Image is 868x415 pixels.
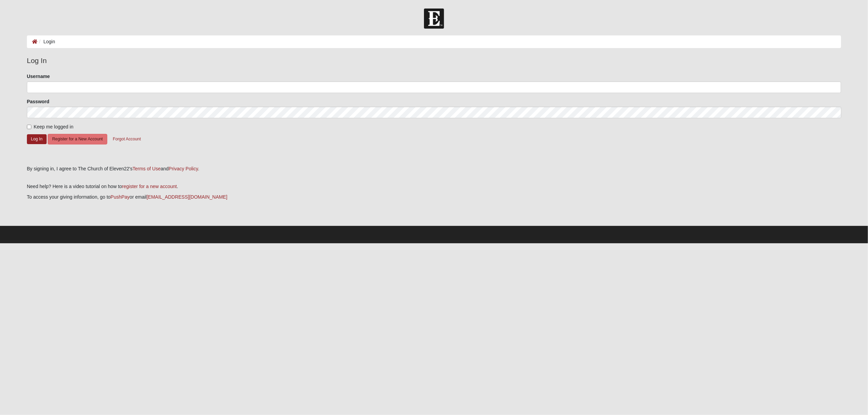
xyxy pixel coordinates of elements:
[122,184,177,189] a: register for a new account
[132,166,160,171] a: Terms of Use
[111,194,130,200] a: PushPay
[424,9,444,29] img: Church of Eleven22 Logo
[27,183,841,190] p: Need help? Here is a video tutorial on how to .
[169,166,198,171] a: Privacy Policy
[27,134,47,144] button: Log In
[48,134,107,144] button: Register for a New Account
[27,165,841,172] div: By signing in, I agree to The Church of Eleven22's and .
[27,98,49,105] label: Password
[37,38,55,45] li: Login
[108,134,145,144] button: Forgot Account
[27,55,841,66] legend: Log In
[27,194,841,201] p: To access your giving information, go to or email
[34,124,74,129] span: Keep me logged in
[27,73,50,80] label: Username
[27,125,31,129] input: Keep me logged in
[146,194,227,200] a: [EMAIL_ADDRESS][DOMAIN_NAME]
